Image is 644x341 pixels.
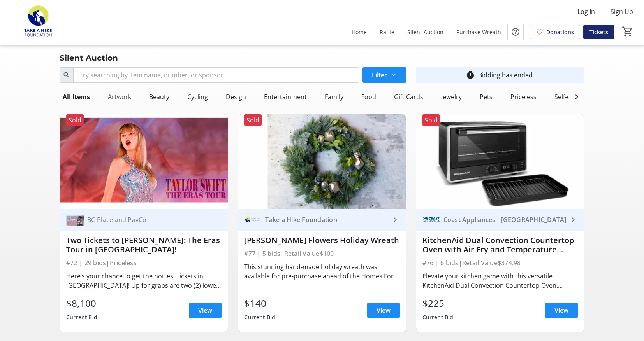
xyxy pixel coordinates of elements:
div: Take a Hike Foundation [262,216,390,224]
a: View [367,303,400,318]
img: BC Place and PavCo [66,211,84,229]
span: Raffle [380,28,394,36]
div: Current Bid [422,310,454,324]
button: Sign Up [604,5,639,18]
div: Artwork [105,89,134,105]
button: Cart [621,24,635,38]
div: Two Tickets to [PERSON_NAME]: The Eras Tour in [GEOGRAPHIC_DATA]! [66,236,222,254]
button: Filter [362,67,406,83]
a: Purchase Wreath [450,25,507,39]
div: Bidding has ended. [478,70,534,80]
div: Design [223,89,249,105]
div: Current Bid [66,310,97,324]
a: Tickets [583,25,614,39]
div: Sold [244,114,262,126]
span: View [198,306,212,315]
img: Take a Hike Foundation's Logo [5,3,74,42]
span: Donations [546,28,574,36]
div: $140 [244,296,275,310]
div: Current Bid [244,310,275,324]
img: Take a Hike Foundation [244,211,262,229]
div: Jewelry [438,89,465,105]
div: Food [358,89,379,105]
div: BC Place and PavCo [84,216,212,224]
div: $8,100 [66,296,97,310]
div: Silent Auction [55,52,123,64]
div: This stunning hand-made holiday wreath was available for pre-purchase ahead of the Homes For The ... [244,262,399,281]
div: KitchenAid Dual Convection Countertop Oven with Air Fry and Temperature Probe [422,236,578,254]
img: Two Tickets to Taylor Swift’s: The Eras Tour in Vancouver! [60,114,228,209]
div: Beauty [146,89,172,105]
div: Here’s your chance to get the hottest tickets in [GEOGRAPHIC_DATA]! Up for grabs are two (2) lowe... [66,271,222,290]
span: Log In [577,7,595,16]
span: Sign Up [611,7,633,16]
span: Home [352,28,367,36]
mat-icon: timer_outline [466,70,475,80]
img: Coast Appliances - North Vancouver [422,211,440,229]
div: All Items [60,89,93,105]
div: Cycling [184,89,211,105]
img: Hilary Miles Flowers Holiday Wreath [238,114,406,209]
input: Try searching by item name, number, or sponsor [73,67,359,83]
div: Sold [422,114,440,126]
div: Pets [477,89,496,105]
div: $225 [422,296,454,310]
div: Entertainment [261,89,310,105]
div: Gift Cards [391,89,426,105]
a: Take a Hike FoundationTake a Hike Foundation [238,209,406,231]
a: View [189,303,222,318]
mat-icon: keyboard_arrow_right [391,215,400,224]
span: Filter [372,70,387,80]
div: [PERSON_NAME] Flowers Holiday Wreath [244,236,399,245]
div: #77 | 5 bids | Retail Value $100 [244,248,399,259]
a: View [545,303,578,318]
span: View [554,306,568,315]
a: Donations [530,25,580,39]
div: Priceless [507,89,540,105]
a: Raffle [373,25,401,39]
div: Self-care [551,89,583,105]
span: View [377,306,391,315]
div: #76 | 6 bids | Retail Value $374.98 [422,257,578,268]
div: Elevate your kitchen game with this versatile KitchenAid Dual Convection Countertop Oven. Featuri... [422,271,578,290]
mat-icon: keyboard_arrow_right [568,215,578,224]
img: KitchenAid Dual Convection Countertop Oven with Air Fry and Temperature Probe [416,114,584,209]
div: Coast Appliances - [GEOGRAPHIC_DATA] [440,216,568,224]
button: Help [508,24,523,40]
div: Family [322,89,347,105]
span: Purchase Wreath [456,28,501,36]
div: #72 | 29 bids | Priceless [66,257,222,268]
span: Tickets [589,28,608,36]
span: Silent Auction [407,28,443,36]
a: Coast Appliances - North VancouverCoast Appliances - [GEOGRAPHIC_DATA] [416,209,584,231]
div: Sold [66,114,84,126]
a: Silent Auction [401,25,450,39]
a: Home [345,25,373,39]
button: Log In [571,5,601,18]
